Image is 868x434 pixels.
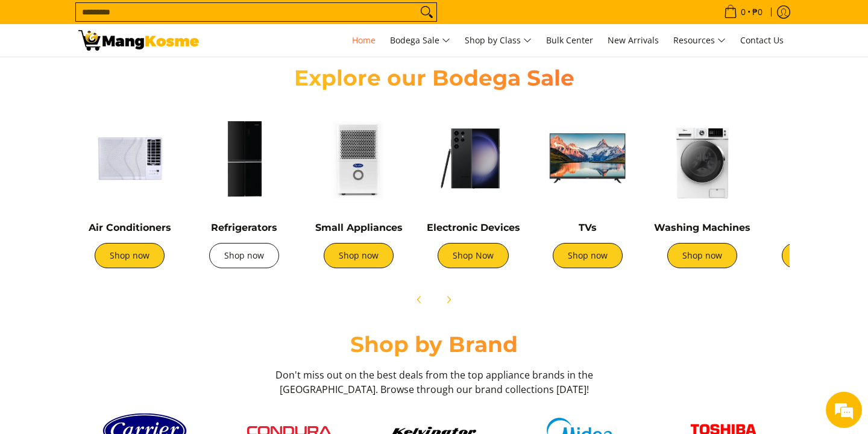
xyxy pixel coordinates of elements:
a: Home [346,24,382,57]
h2: Explore our Bodega Sale [259,64,609,92]
img: Electronic Devices [422,107,524,210]
img: Washing Machines [651,107,753,210]
a: Resources [667,24,732,57]
span: We're online! [70,136,166,258]
a: Air Conditioners [89,222,171,233]
img: Mang Kosme: Your Home Appliances Warehouse Sale Partner! [78,30,199,51]
a: Bodega Sale [384,24,456,57]
span: Bodega Sale [390,33,450,48]
img: Air Conditioners [78,107,181,210]
img: Refrigerators [193,107,295,210]
span: Contact Us [740,34,784,46]
a: Shop now [667,243,737,268]
img: Cookers [766,107,868,210]
a: Small Appliances [315,222,403,233]
img: TVs [536,107,639,210]
span: ₱0 [750,8,764,16]
span: 0 [739,8,747,16]
span: Shop by Class [465,33,532,48]
a: Shop by Class [459,24,538,57]
h2: Shop by Brand [78,331,790,358]
h3: Don't miss out on the best deals from the top appliance brands in the [GEOGRAPHIC_DATA]. Browse t... [271,368,597,397]
a: Shop Now [438,243,509,268]
span: Bulk Center [546,34,593,46]
a: Shop now [209,243,279,268]
a: Shop now [553,243,623,268]
a: Electronic Devices [427,222,520,233]
span: Resources [673,33,726,48]
a: TVs [579,222,597,233]
button: Previous [406,286,433,313]
a: Shop now [324,243,394,268]
nav: Main Menu [211,24,790,57]
a: Washing Machines [654,222,750,233]
a: New Arrivals [602,24,665,57]
div: Chat with us now [63,68,203,83]
a: Shop now [782,243,852,268]
div: Minimize live chat window [198,6,227,35]
button: Next [435,286,462,313]
a: Contact Us [734,24,790,57]
span: Home [352,34,376,46]
button: Search [417,3,436,21]
a: Bulk Center [540,24,599,57]
img: Small Appliances [307,107,410,210]
a: Refrigerators [211,222,277,233]
a: Shop now [95,243,165,268]
span: New Arrivals [608,34,659,46]
span: • [720,5,766,19]
textarea: Type your message and hit 'Enter' [6,298,230,341]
